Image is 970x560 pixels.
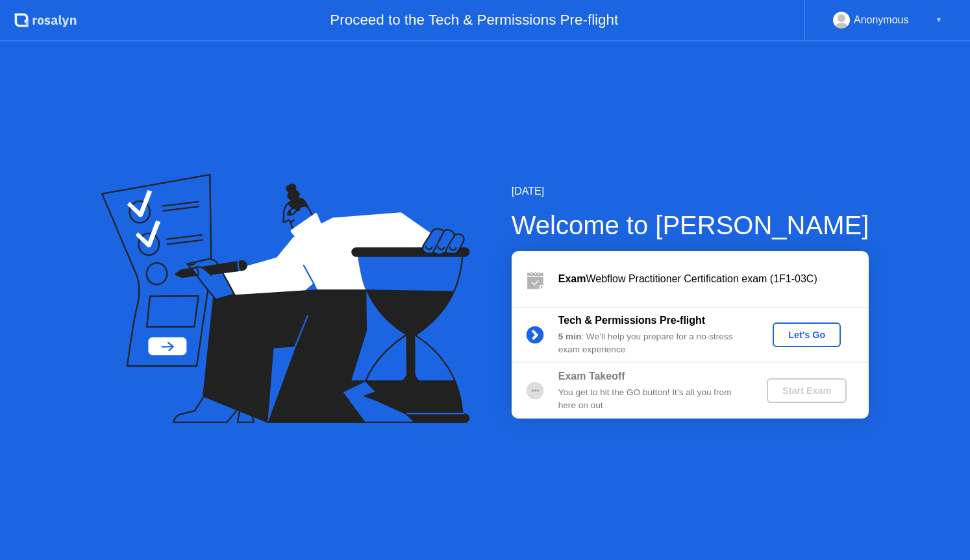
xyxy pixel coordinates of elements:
[512,206,869,245] div: Welcome to [PERSON_NAME]
[558,315,705,326] b: Tech & Permissions Pre-flight
[558,386,745,413] div: You get to hit the GO button! It’s all you from here on out
[558,332,582,341] b: 5 min
[778,330,836,340] div: Let's Go
[512,184,869,199] div: [DATE]
[936,12,942,29] div: ▼
[558,330,745,357] div: : We’ll help you prepare for a no-stress exam experience
[558,271,869,287] div: Webflow Practitioner Certification exam (1F1-03C)
[767,378,847,403] button: Start Exam
[773,323,841,347] button: Let's Go
[854,12,909,29] div: Anonymous
[558,371,625,382] b: Exam Takeoff
[772,385,841,396] div: Start Exam
[558,273,586,284] b: Exam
